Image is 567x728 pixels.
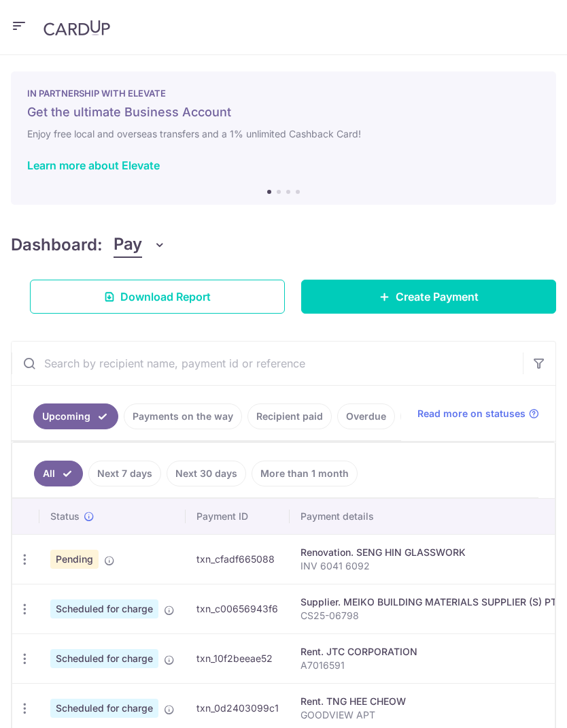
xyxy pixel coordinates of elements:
[114,232,166,258] button: Pay
[34,461,83,486] a: All
[33,403,118,429] a: Upcoming
[12,342,523,385] input: Search by recipient name, payment id or reference
[50,510,80,523] span: Status
[396,288,479,305] span: Create Payment
[252,461,358,486] a: More than 1 month
[186,534,290,584] td: txn_cfadf665088
[337,403,395,429] a: Overdue
[186,499,290,534] th: Payment ID
[167,461,246,486] a: Next 30 days
[400,403,464,429] a: Cancelled
[50,599,158,618] span: Scheduled for charge
[124,403,242,429] a: Payments on the way
[186,584,290,633] td: txn_c00656943f6
[50,550,99,569] span: Pending
[27,104,540,120] h5: Get the ultimate Business Account
[50,649,158,668] span: Scheduled for charge
[247,403,332,429] a: Recipient paid
[417,407,526,420] span: Read more on statuses
[88,461,161,486] a: Next 7 days
[27,159,160,172] a: Learn more about Elevate
[417,407,539,420] a: Read more on statuses
[114,232,142,258] span: Pay
[27,126,540,142] h6: Enjoy free local and overseas transfers and a 1% unlimited Cashback Card!
[27,88,540,99] p: IN PARTNERSHIP WITH ELEVATE
[44,20,110,36] img: CardUp
[11,233,103,257] h4: Dashboard:
[50,699,158,718] span: Scheduled for charge
[30,280,285,314] a: Download Report
[120,288,211,305] span: Download Report
[301,280,556,314] a: Create Payment
[186,633,290,683] td: txn_10f2beeae52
